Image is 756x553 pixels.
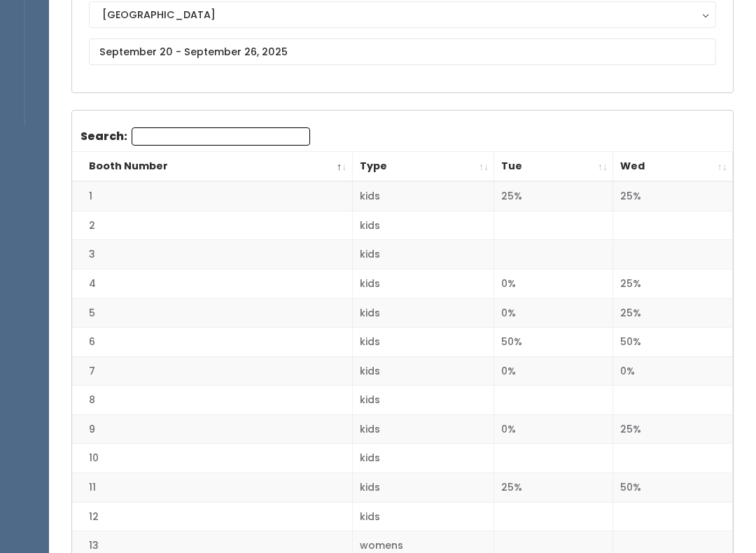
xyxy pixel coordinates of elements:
input: Search: [132,127,310,146]
td: 3 [72,240,352,269]
td: 1 [72,181,352,211]
label: Search: [80,127,310,146]
td: 0% [613,356,733,386]
td: 25% [613,181,733,211]
button: [GEOGRAPHIC_DATA] [89,1,716,28]
td: 11 [72,473,352,503]
td: 50% [613,473,733,503]
td: kids [352,211,494,240]
td: 4 [72,269,352,299]
th: Booth Number: activate to sort column descending [72,152,352,182]
td: 0% [494,298,613,328]
td: kids [352,328,494,357]
td: 12 [72,502,352,531]
td: 8 [72,386,352,415]
td: kids [352,181,494,211]
td: kids [352,298,494,328]
div: [GEOGRAPHIC_DATA] [102,7,703,22]
td: 50% [494,328,613,357]
td: 25% [494,181,613,211]
td: kids [352,386,494,415]
td: 0% [494,414,613,444]
td: kids [352,240,494,269]
td: 5 [72,298,352,328]
td: 25% [494,473,613,503]
td: kids [352,444,494,473]
td: 25% [613,269,733,299]
td: 10 [72,444,352,473]
td: 0% [494,356,613,386]
td: 50% [613,328,733,357]
td: kids [352,269,494,299]
th: Tue: activate to sort column ascending [494,152,613,182]
td: kids [352,414,494,444]
td: kids [352,473,494,503]
th: Type: activate to sort column ascending [352,152,494,182]
input: September 20 - September 26, 2025 [89,38,716,65]
td: kids [352,356,494,386]
td: kids [352,502,494,531]
td: 2 [72,211,352,240]
td: 9 [72,414,352,444]
td: 0% [494,269,613,299]
td: 7 [72,356,352,386]
td: 6 [72,328,352,357]
td: 25% [613,414,733,444]
td: 25% [613,298,733,328]
th: Wed: activate to sort column ascending [613,152,733,182]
